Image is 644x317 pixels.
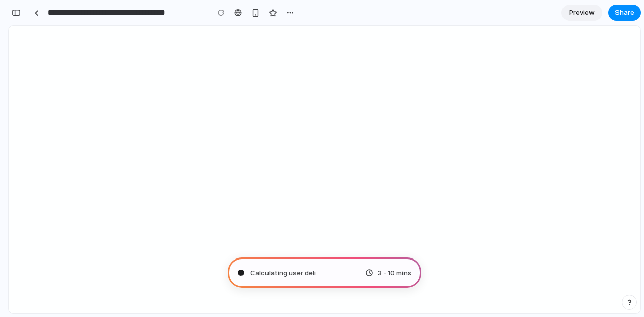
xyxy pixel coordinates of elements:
span: Share [615,8,634,18]
span: Calculating user deli [250,268,316,278]
span: Preview [569,8,595,18]
span: 3 - 10 mins [378,268,411,278]
button: Share [608,5,641,21]
a: Preview [561,5,602,21]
